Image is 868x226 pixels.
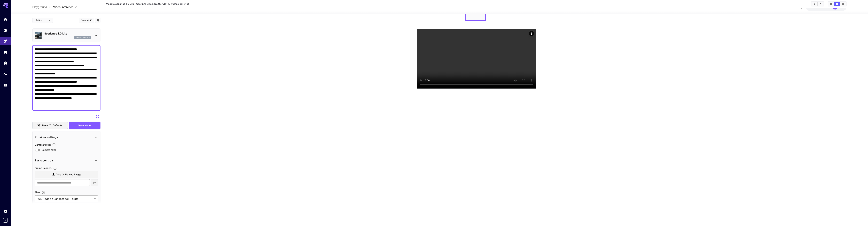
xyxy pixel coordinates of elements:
button: Add to library [96,18,99,22]
div: Basic controls [35,156,98,164]
div: Actions [529,31,534,36]
button: Show videos in video view [834,2,840,6]
button: Upload frame images. [52,167,58,170]
span: $19.59 [809,6,818,8]
span: 16:9 (Wide / Landscape) - 480p [37,197,93,201]
span: Video Inference [53,5,73,9]
a: Playground [32,5,47,9]
label: Drag or upload image [35,171,98,178]
span: Model: [106,2,134,5]
div: Clear videosDownload All [811,1,824,6]
nav: breadcrumb [32,5,53,9]
button: Adjust the dimensions of the generated image by specifying its width and height in pixels, or sel... [40,191,46,194]
span: Camera fixed [42,148,57,152]
span: Camera fixed : [35,143,51,146]
div: Home [3,17,7,21]
div: Show videos in grid viewShow videos in video viewShow videos in list view [828,1,847,6]
span: Drag or upload image [56,172,81,177]
div: Settings [3,209,7,213]
button: Show videos in grid view [828,2,834,6]
p: Seedance 1.0 Lite [44,31,91,36]
button: Download All [818,2,824,6]
span: Frame Images : [35,167,52,169]
span: Cost per video: $ (147 videos per $10) [136,2,189,5]
p: Basic controls [35,158,54,162]
div: Provider settings [35,133,98,141]
div: API Keys [3,72,7,76]
button: Expand sidebar [3,218,8,223]
button: Clear videos [811,2,817,6]
div: Playground [3,39,7,43]
span: Size : [35,191,40,194]
b: 0.06792 [156,2,166,5]
button: Show videos in list view [840,2,846,6]
div: Seedance 1.0 Liteseedance_1_0_lite [35,30,98,40]
span: Editor [36,19,46,22]
button: Generate [69,122,100,129]
p: · [135,2,136,6]
b: Seedance 1.0 Lite [114,2,134,5]
div: Library [3,50,7,54]
div: Models [3,28,7,32]
button: Reset to defaults [32,122,68,129]
button: Copy AIR ID [79,18,94,23]
span: credits left [818,6,830,8]
div: Wallet [3,61,7,65]
p: seedance_1_0_lite [75,36,90,39]
span: Generate [78,123,88,128]
p: Provider settings [35,135,58,139]
div: Usage [3,83,7,87]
